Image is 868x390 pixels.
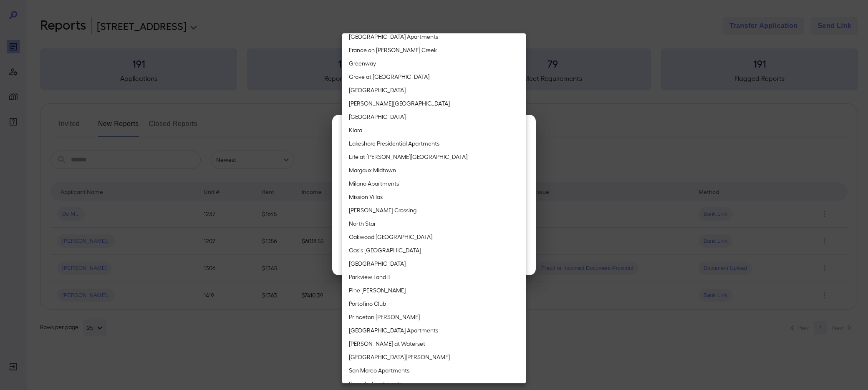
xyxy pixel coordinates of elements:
li: Life at [PERSON_NAME][GEOGRAPHIC_DATA] [342,150,526,164]
li: Greenway [342,57,526,70]
li: [GEOGRAPHIC_DATA] [342,257,526,270]
li: Grove at [GEOGRAPHIC_DATA] [342,70,526,83]
li: France on [PERSON_NAME] Creek [342,43,526,57]
li: Mission Villas [342,190,526,204]
li: [GEOGRAPHIC_DATA] [342,83,526,97]
li: Margaux Midtown [342,164,526,177]
li: Klara [342,123,526,137]
li: Pine [PERSON_NAME] [342,284,526,297]
li: Portofino Club [342,297,526,310]
li: San Marco Apartments [342,364,526,377]
li: [GEOGRAPHIC_DATA] Apartments [342,30,526,43]
li: [GEOGRAPHIC_DATA] Apartments [342,324,526,337]
li: Parkview I and II [342,270,526,284]
li: [GEOGRAPHIC_DATA][PERSON_NAME] [342,350,526,364]
li: [GEOGRAPHIC_DATA] [342,110,526,123]
li: North Star [342,217,526,230]
li: Lakeshore Presidential Apartments [342,137,526,150]
li: Princeton [PERSON_NAME] [342,310,526,324]
li: Oasis [GEOGRAPHIC_DATA] [342,244,526,257]
li: [PERSON_NAME][GEOGRAPHIC_DATA] [342,97,526,110]
li: [PERSON_NAME] Crossing [342,204,526,217]
li: Milano Apartments [342,177,526,190]
li: [PERSON_NAME] at Waterset [342,337,526,350]
li: Oakwood [GEOGRAPHIC_DATA] [342,230,526,244]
